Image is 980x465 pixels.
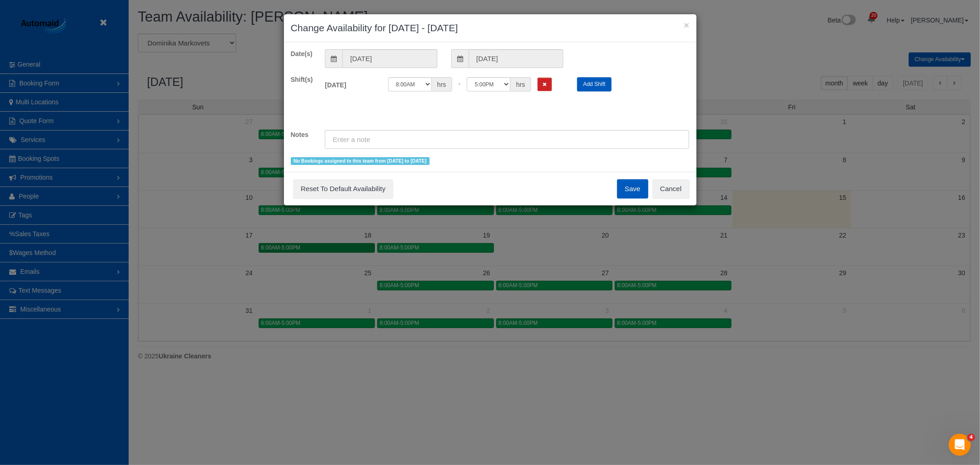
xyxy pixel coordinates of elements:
[617,179,648,198] button: Save
[342,49,437,68] input: From
[293,179,394,198] button: Reset To Default Availability
[949,434,971,456] iframe: Intercom live chat
[652,179,690,198] button: Cancel
[325,130,689,149] input: Enter a note
[284,130,318,139] label: Notes
[284,49,318,58] label: Date(s)
[469,49,563,68] input: To
[968,434,975,441] span: 4
[291,157,430,165] span: No Bookings assigned to this team from [DATE] to [DATE]
[538,78,552,91] button: Remove Shift
[459,80,461,87] span: -
[432,77,452,91] span: hrs
[291,21,690,35] h3: Change Availability for [DATE] - [DATE]
[510,77,531,91] span: hrs
[577,77,612,91] button: Add Shift
[318,77,381,90] label: [DATE]
[284,14,697,205] sui-modal: Change Availability for 08/18/2025 - 08/18/2025
[284,75,318,84] label: Shift(s)
[684,20,689,30] button: ×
